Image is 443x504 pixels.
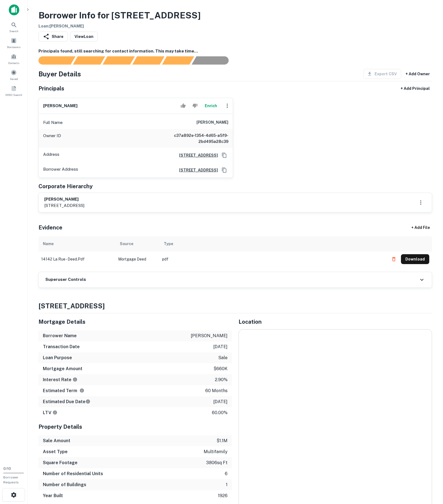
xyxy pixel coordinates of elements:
h6: Superuser Controls [45,276,86,283]
p: $1.1m [217,437,228,444]
h6: Transaction Date [43,344,80,350]
span: 0 / 10 [3,467,11,471]
p: 1 [226,481,228,488]
span: Contacts [8,61,19,65]
h5: Location [239,318,432,326]
p: 60.00% [212,409,228,416]
svg: The interest rates displayed on the website are for informational purposes only and may be report... [73,377,77,382]
h6: Sale Amount [43,437,70,444]
button: Reject [190,100,200,111]
div: scrollable content [38,236,432,272]
span: Borrowers [7,45,20,49]
p: 6 [225,470,228,477]
a: [STREET_ADDRESS] [175,152,218,158]
button: Enrich [202,100,220,111]
div: Principals found, still searching for contact information. This may take time... [162,56,194,65]
p: 60 months [205,387,228,394]
h6: [PERSON_NAME] [43,103,77,109]
th: Source [115,236,159,251]
h6: c37a892e-1354-4d65-a5f9-2bd495a28c39 [162,132,228,145]
h6: [PERSON_NAME] [196,119,228,126]
h5: Mortgage Details [38,318,232,326]
h6: Loan : [PERSON_NAME] [38,23,201,29]
iframe: Chat Widget [416,460,443,486]
td: 14142 la rue - deed.pdf [38,251,115,267]
h6: Borrower Name [43,333,77,339]
a: Contacts [2,51,26,66]
div: Source [120,240,133,247]
p: [DATE] [213,344,228,350]
h6: Estimated Term [43,387,84,394]
div: Sending borrower request to AI... [32,56,73,65]
div: Name [43,240,54,247]
a: Saved [2,67,26,82]
p: [STREET_ADDRESS] [44,202,84,209]
h6: Square Footage [43,459,77,466]
h4: [STREET_ADDRESS] [38,301,432,311]
span: Search [9,29,18,33]
p: 3806 sq ft [206,459,228,466]
span: SREO Search [5,93,22,97]
th: Name [38,236,115,251]
h6: Mortgage Amount [43,365,82,372]
p: Address [43,151,59,159]
h6: LTV [43,409,57,416]
p: Owner ID [43,132,61,145]
h6: Asset Type [43,448,68,455]
a: SREO Search [2,83,26,98]
a: Borrowers [2,35,26,50]
td: Mortgage Deed [115,251,159,267]
p: [DATE] [213,398,228,405]
h6: Principals found, still searching for contact information. This may take time... [38,48,432,54]
th: Type [159,236,386,251]
p: [PERSON_NAME] [191,333,228,339]
a: ViewLoan [70,32,98,41]
h6: Estimated Due Date [43,398,90,405]
svg: Term is based on a standard schedule for this type of loan. [79,388,84,393]
div: Type [164,240,173,247]
h5: Corporate Hierarchy [38,182,93,190]
p: 2.90% [215,376,228,383]
svg: LTVs displayed on the website are for informational purposes only and may be reported incorrectly... [52,410,57,415]
button: Copy Address [220,151,228,159]
button: + Add Principal [398,84,432,93]
p: $660k [214,365,228,372]
h5: Evidence [38,223,62,232]
h6: Number of Buildings [43,481,86,488]
div: Your request is received and processing... [73,56,105,65]
button: Share [38,32,68,41]
svg: Estimate is based on a standard schedule for this type of loan. [85,399,90,404]
h6: Year Built [43,492,63,499]
p: Full Name [43,119,63,126]
h5: Property Details [38,423,232,431]
div: + Add File [401,223,440,233]
span: Saved [10,77,18,81]
div: Search [2,20,26,34]
p: multifamily [204,448,228,455]
button: Copy Address [220,166,228,174]
h5: Principals [38,84,64,93]
td: pdf [159,251,386,267]
h6: [PERSON_NAME] [44,196,84,203]
h6: Interest Rate [43,376,77,383]
p: 1926 [218,492,228,499]
div: Documents found, AI parsing details... [103,56,135,65]
h6: Loan Purpose [43,355,72,361]
button: + Add Owner [403,69,432,79]
h4: Buyer Details [38,69,81,79]
p: Borrower Address [43,166,78,174]
div: Principals found, AI now looking for contact information... [132,56,164,65]
p: sale [218,355,228,361]
img: capitalize-icon.png [9,4,19,15]
button: Accept [178,100,188,111]
a: [STREET_ADDRESS] [175,167,218,173]
button: Download [401,254,429,264]
h6: Number of Residential Units [43,470,103,477]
